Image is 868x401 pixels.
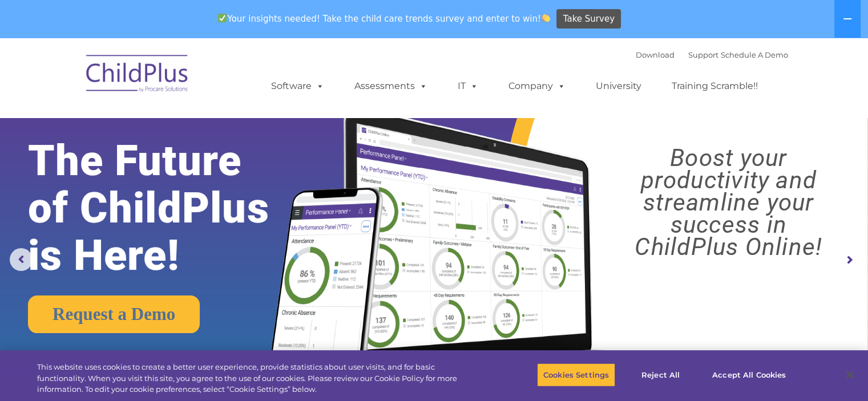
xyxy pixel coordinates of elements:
span: Your insights needed! Take the child care trends survey and enter to win! [213,7,555,30]
button: Reject All [625,363,696,387]
a: Take Survey [556,9,621,29]
button: Close [837,362,862,387]
img: ChildPlus by Procare Solutions [80,47,195,104]
div: This website uses cookies to create a better user experience, provide statistics about user visit... [37,362,478,395]
button: Cookies Settings [537,363,615,387]
a: Assessments [343,75,439,98]
a: Download [636,50,675,59]
span: Phone number [159,122,207,131]
rs-layer: The Future of ChildPlus is Here! [28,137,305,279]
a: Request a Demo [28,295,200,333]
span: Last name [159,75,193,84]
a: Support [688,50,718,59]
a: IT [446,75,490,98]
a: Schedule A Demo [721,50,788,59]
span: Take Survey [563,9,615,29]
button: Accept All Cookies [706,363,792,387]
font: | [636,50,788,59]
rs-layer: Boost your productivity and streamline your success in ChildPlus Online! [600,147,857,258]
a: Company [497,75,577,98]
a: Training Scramble!! [660,75,769,98]
a: Software [260,75,336,98]
img: ✅ [218,14,227,22]
img: 👏 [542,14,550,22]
a: University [584,75,653,98]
